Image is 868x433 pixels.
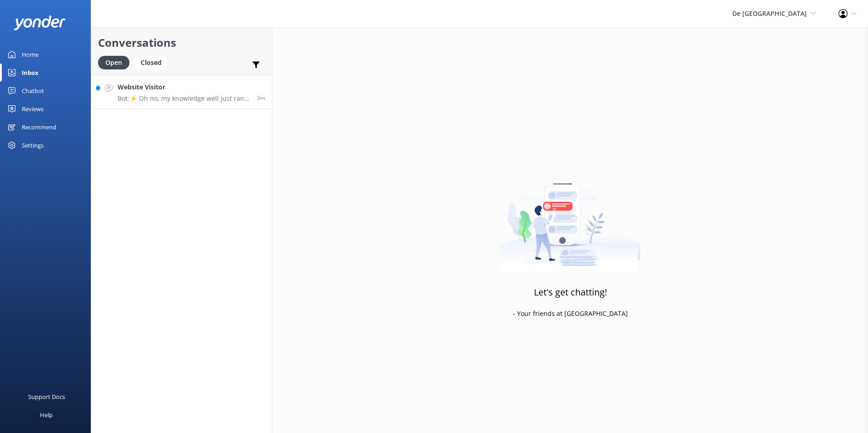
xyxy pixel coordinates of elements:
[257,94,265,102] span: Oct 09 2025 12:43pm (UTC -04:00) America/Caracas
[98,34,265,51] h2: Conversations
[28,388,65,406] div: Support Docs
[22,100,44,118] div: Reviews
[22,136,44,154] div: Settings
[118,94,250,103] p: Bot: ⚡ Oh no, my knowledge well just ran dry! Could you reshuffle your question? If I still draw ...
[40,406,53,424] div: Help
[98,57,134,67] a: Open
[732,9,807,18] span: De [GEOGRAPHIC_DATA]
[134,57,173,67] a: Closed
[500,160,641,273] img: artwork of a man stealing a conversation from at giant smartphone
[91,75,272,109] a: Website VisitorBot:⚡ Oh no, my knowledge well just ran dry! Could you reshuffle your question? If...
[513,309,628,319] p: - Your friends at [GEOGRAPHIC_DATA]
[14,15,66,30] img: yonder-white-logo.png
[22,45,39,64] div: Home
[22,64,39,82] div: Inbox
[534,285,607,300] h3: Let's get chatting!
[22,82,44,100] div: Chatbot
[22,118,56,136] div: Recommend
[118,82,250,92] h4: Website Visitor
[98,56,129,69] div: Open
[134,56,168,69] div: Closed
